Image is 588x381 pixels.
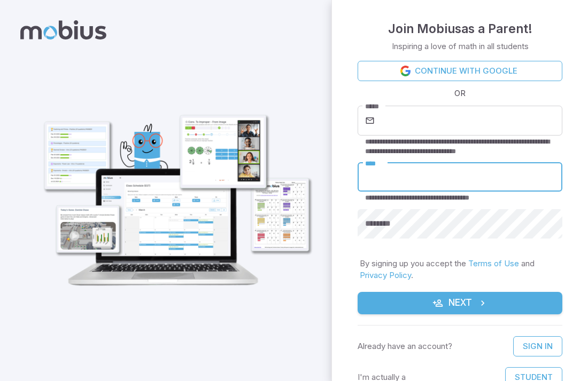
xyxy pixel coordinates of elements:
[358,292,562,314] button: Next
[468,258,519,268] a: Terms of Use
[30,83,319,295] img: parent_1-illustration
[358,61,562,81] a: Continue with Google
[513,336,562,356] a: Sign In
[358,340,452,352] p: Already have an account?
[388,19,532,38] h4: Join Mobius as a Parent !
[392,41,529,52] p: Inspiring a love of math in all students
[452,88,468,99] span: OR
[360,258,560,281] p: By signing up you accept the and .
[360,270,411,280] a: Privacy Policy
